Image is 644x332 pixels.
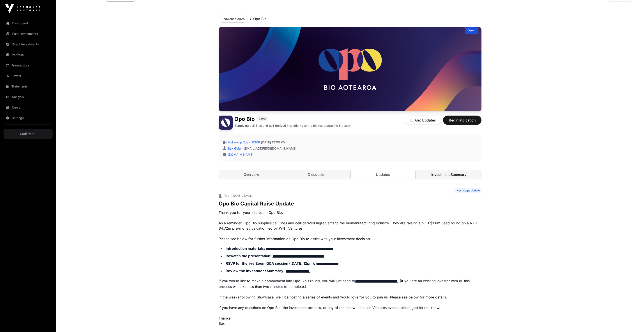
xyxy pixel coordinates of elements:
[4,61,53,70] a: Transactions
[285,170,350,179] a: Discussion
[4,29,53,39] a: Fund Investments
[443,120,481,124] a: Begin Indication
[405,116,441,125] button: Get Updates
[448,118,476,123] span: Begin Indication
[4,92,53,102] a: Analysis
[227,140,260,145] a: Follow-up Zoom RSVP
[219,278,481,326] p: If you would like to make a commitment into Opo Bio’s round, you will just need to . (If you are ...
[219,193,243,198] p: Bex Gidall •
[4,50,53,60] a: Portfolio
[234,123,351,128] p: Supplying cell lines and cell-derived ingredients to the biomanufacturing industry.
[4,39,53,49] a: Direct Investments
[219,200,481,207] p: Opo Bio Capital Raise Update
[244,146,297,151] a: [EMAIL_ADDRESS][DOMAIN_NAME]
[226,153,253,156] a: [DOMAIN_NAME]
[4,113,53,123] a: Settings
[455,188,481,193] span: Next Steps Update
[5,4,40,13] img: Icehouse Ventures Logo
[416,170,481,179] a: Investment Summary
[4,18,53,28] a: Dashboard
[4,82,53,91] a: Statements
[258,117,266,120] span: Direct
[226,261,315,266] strong: RSVP for the live Zoom Q&A session ([DATE] 12pm):
[244,194,253,198] span: [DATE]
[226,269,285,273] strong: Review the Investment Summary:
[465,27,478,34] div: Open
[261,140,286,145] span: [DATE] 12:00 PM
[226,254,271,258] strong: Rewatch the presentation:
[219,170,481,179] nav: Tabs
[443,116,481,125] button: Begin Indication
[227,146,242,150] a: Bex Gidall
[219,116,233,130] img: Opo Bio
[622,311,644,332] iframe: Chat Widget
[4,71,53,81] a: Invest
[4,103,53,112] a: News
[219,170,284,179] a: Overview
[219,210,481,241] p: Thank you for your interest in Opo Bio. As a reminder, Opo Bio supplies cell lines and cell-deriv...
[226,246,265,251] strong: Introduction materials:
[219,15,248,23] button: Showcase 2025
[350,170,416,179] a: Updates
[219,27,481,111] img: Opo Bio
[4,129,53,139] a: Staff Portal
[253,16,267,21] p: Opo Bio
[234,116,255,123] h1: Opo Bio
